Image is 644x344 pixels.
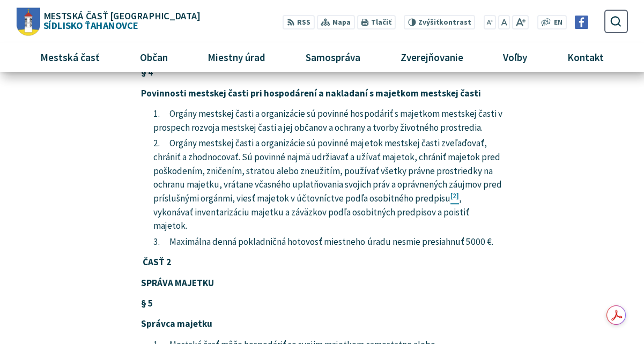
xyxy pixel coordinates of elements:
[136,43,172,72] span: Občan
[487,43,543,72] a: Voľby
[16,8,40,35] img: Prejsť na domovskú stránku
[404,15,475,29] button: Zvýšiťkontrast
[141,66,153,78] strong: § 4
[551,17,565,28] a: EN
[575,16,588,29] img: Prejsť na Facebook stránku
[450,192,459,204] a: [2]
[301,43,364,72] span: Samospráva
[153,137,503,233] li: Orgány mestskej časti a organizácie sú povinné majetok mestskej časti zveľaďovať, chrániť a zhodn...
[316,15,354,29] a: Mapa
[204,43,270,72] span: Miestny úrad
[512,15,529,29] button: Zväčšiť veľkosť písma
[290,43,376,72] a: Samospráva
[16,8,199,35] a: Logo Sídlisko Ťahanovce, prejsť na domovskú stránku.
[450,191,459,200] sup: [2]
[418,18,439,27] span: Zvýšiť
[371,18,391,27] span: Tlačiť
[153,107,503,134] li: Orgány mestskej časti a organizácie sú povinné hospodáriť s majetkom mestskej časti v prospech ro...
[25,43,116,72] a: Mestská časť
[499,43,531,72] span: Voľby
[141,297,153,309] strong: § 5
[143,256,171,268] strong: ČASŤ 2
[141,277,214,289] strong: SPRÁVA MAJETKU
[396,43,467,72] span: Zverejňovanie
[124,43,183,72] a: Občan
[153,235,503,249] li: Maximálna denná pokladničná hotovosť miestneho úradu nesmie presiahnuť 5000 €.
[563,43,608,72] span: Kontakt
[283,15,314,29] a: RSS
[357,15,395,29] button: Tlačiť
[332,17,351,28] span: Mapa
[36,43,104,72] span: Mestská časť
[141,318,212,330] strong: Správca majetku
[141,87,481,99] strong: Povinnosti mestskej časti pri hospodárení a nakladaní s majetkom mestskej časti
[418,18,471,27] span: kontrast
[297,17,310,28] span: RSS
[192,43,282,72] a: Miestny úrad
[498,15,510,29] button: Nastaviť pôvodnú veľkosť písma
[384,43,479,72] a: Zverejňovanie
[551,43,619,72] a: Kontakt
[554,17,562,28] span: EN
[40,11,199,30] span: Sídlisko Ťahanovce
[484,15,497,29] button: Zmenšiť veľkosť písma
[43,11,199,20] span: Mestská časť [GEOGRAPHIC_DATA]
